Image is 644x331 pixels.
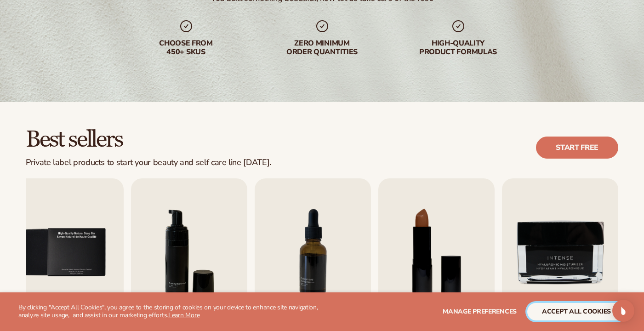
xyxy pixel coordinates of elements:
div: Choose from 450+ Skus [127,39,245,57]
div: High-quality product formulas [399,39,517,57]
span: Manage preferences [443,307,517,316]
h2: Best sellers [26,128,271,152]
div: Open Intercom Messenger [612,300,634,322]
a: Learn More [168,311,199,320]
div: Private label products to start your beauty and self care line [DATE]. [26,158,271,168]
div: Zero minimum order quantities [263,39,381,57]
a: Start free [536,137,618,159]
button: Manage preferences [443,303,517,320]
button: accept all cookies [527,303,626,320]
p: By clicking "Accept All Cookies", you agree to the storing of cookies on your device to enhance s... [18,304,329,320]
